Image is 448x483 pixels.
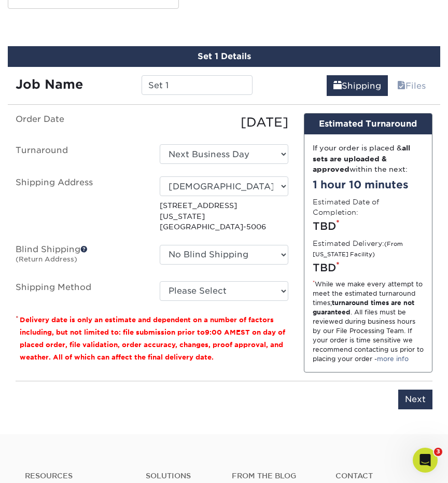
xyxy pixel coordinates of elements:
[313,197,424,218] label: Estimated Date of Completion:
[327,75,388,96] a: Shipping
[146,472,216,480] h4: Solutions
[398,390,432,409] input: Next
[335,472,424,480] a: Contact
[8,281,152,301] label: Shipping Method
[313,299,414,316] strong: turnaround times are not guaranteed
[313,144,410,173] strong: all sets are uploaded & approved
[434,448,442,456] span: 3
[397,81,405,91] span: files
[8,176,152,232] label: Shipping Address
[304,114,432,134] div: Estimated Turnaround
[3,451,88,479] iframe: Google Customer Reviews
[142,75,252,95] input: Enter a job name
[413,448,438,473] iframe: Intercom live chat
[8,245,152,269] label: Blind Shipping
[313,177,424,192] div: 1 hour 10 minutes
[8,144,152,164] label: Turnaround
[16,255,77,263] small: (Return Address)
[390,75,432,96] a: Files
[313,238,424,259] label: Estimated Delivery:
[232,472,320,480] h4: From the Blog
[313,218,424,234] div: TBD
[8,46,440,67] div: Set 1 Details
[205,328,236,336] span: 9:00 AM
[377,355,409,363] a: more info
[8,113,152,132] label: Order Date
[20,316,285,361] small: Delivery date is only an estimate and dependent on a number of factors including, but not limited...
[152,113,296,132] div: [DATE]
[313,260,424,275] div: TBD
[313,143,424,174] div: If your order is placed & within the next:
[160,200,288,232] p: [STREET_ADDRESS] [US_STATE][GEOGRAPHIC_DATA]-5006
[333,81,342,91] span: shipping
[313,280,424,364] div: While we make every attempt to meet the estimated turnaround times; . All files must be reviewed ...
[16,77,83,92] strong: Job Name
